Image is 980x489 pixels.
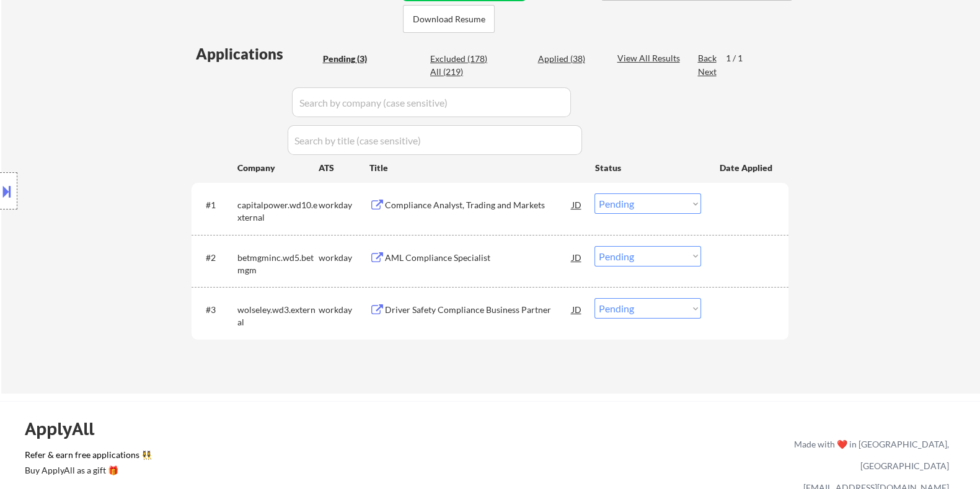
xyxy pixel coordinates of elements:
div: #3 [205,304,227,316]
div: Made with ❤️ in [GEOGRAPHIC_DATA], [GEOGRAPHIC_DATA] [789,433,949,477]
div: Status [594,156,701,178]
div: Company [237,162,318,174]
div: AML Compliance Specialist [384,252,572,264]
input: Search by title (case sensitive) [288,125,582,155]
div: workday [318,304,369,316]
div: Applied (38) [537,53,599,65]
div: Back [697,52,717,64]
div: JD [570,193,583,216]
input: Search by company (case sensitive) [292,87,571,117]
div: 1 / 1 [725,52,754,64]
div: JD [570,298,583,320]
a: Refer & earn free applications 👯‍♀️ [25,451,535,464]
div: betmgminc.wd5.betmgm [237,252,318,276]
div: Next [697,66,717,78]
div: View All Results [617,52,683,64]
div: All (219) [430,66,492,78]
div: Title [369,162,583,174]
div: Driver Safety Compliance Business Partner [384,304,572,316]
div: ApplyAll [25,418,108,439]
div: Buy ApplyAll as a gift 🎁 [25,466,149,475]
div: wolseley.wd3.external [237,304,318,328]
div: Excluded (178) [430,53,492,65]
div: Date Applied [719,162,774,174]
div: JD [570,246,583,268]
a: Buy ApplyAll as a gift 🎁 [25,464,149,479]
div: ATS [318,162,369,174]
div: Compliance Analyst, Trading and Markets [384,199,572,211]
div: workday [318,252,369,264]
div: Pending (3) [322,53,384,65]
div: workday [318,199,369,211]
div: Applications [195,46,318,61]
div: capitalpower.wd10.external [237,199,318,223]
button: Download Resume [403,5,495,33]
